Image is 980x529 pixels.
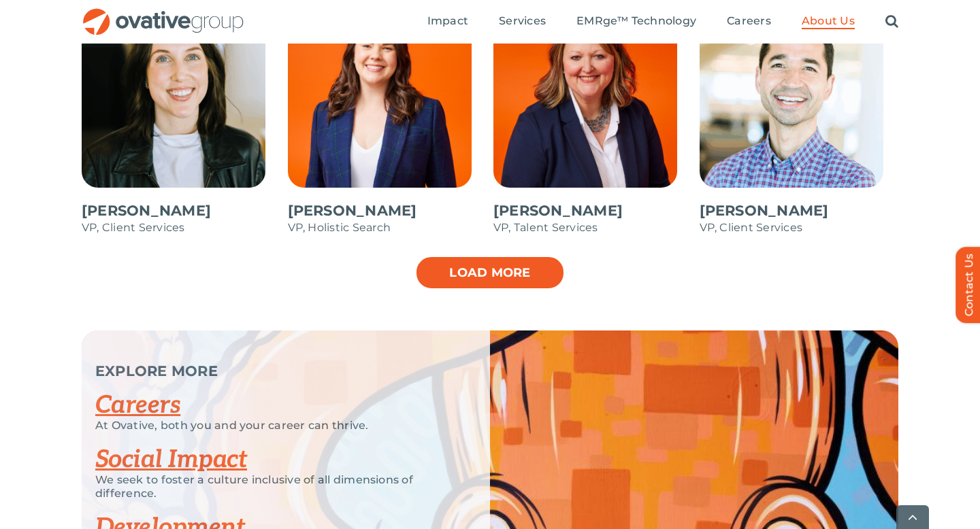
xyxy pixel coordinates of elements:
span: About Us [802,14,855,28]
span: EMRge™ Technology [576,14,696,28]
a: Social Impact [95,445,247,475]
a: Services [499,14,546,29]
a: Careers [727,14,771,29]
p: We seek to foster a culture inclusive of all dimensions of difference. [95,473,456,500]
span: Services [499,14,546,28]
a: Careers [95,390,180,420]
span: Impact [427,14,468,28]
span: Careers [727,14,771,28]
p: EXPLORE MORE [95,364,456,378]
a: EMRge™ Technology [576,14,696,29]
a: Search [885,14,898,29]
a: Load more [415,256,565,290]
p: At Ovative, both you and your career can thrive. [95,419,456,432]
a: About Us [802,14,855,29]
a: Impact [427,14,468,29]
a: OG_Full_horizontal_RGB [82,7,245,20]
